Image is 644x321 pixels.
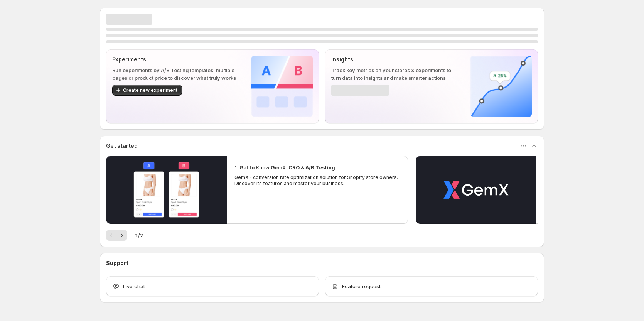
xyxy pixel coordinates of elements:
[123,282,145,290] span: Live chat
[470,56,532,117] img: Insights
[116,230,127,241] button: Next
[331,66,458,82] p: Track key metrics on your stores & experiments to turn data into insights and make smarter actions
[106,156,227,224] button: Play video
[331,56,458,63] p: Insights
[135,231,143,239] span: 1 / 2
[234,164,335,171] h2: 1. Get to Know GemX: CRO & A/B Testing
[112,66,239,82] p: Run experiments by A/B Testing templates, multiple pages or product price to discover what truly ...
[112,56,239,63] p: Experiments
[123,87,177,93] span: Create new experiment
[106,230,127,241] nav: Pagination
[342,282,381,290] span: Feature request
[106,142,138,150] h3: Get started
[112,85,182,96] button: Create new experiment
[106,259,128,267] h3: Support
[251,56,313,117] img: Experiments
[234,174,400,187] p: GemX - conversion rate optimization solution for Shopify store owners. Discover its features and ...
[416,156,536,224] button: Play video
